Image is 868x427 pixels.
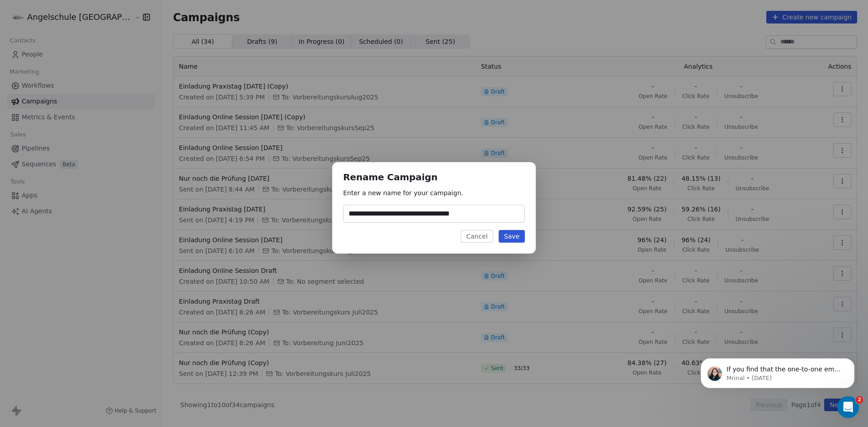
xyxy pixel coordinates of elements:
[461,230,493,243] button: Cancel
[39,26,156,87] span: If you find that the one-to-one email is not being sent successfully, then please close the email...
[856,396,863,404] span: 2
[343,173,525,183] h1: Rename Campaign
[39,35,156,43] p: Message from Mrinal, sent 4d ago
[687,339,868,403] iframe: Intercom notifications message
[837,396,859,418] iframe: Intercom live chat
[499,230,525,243] button: Save
[343,188,525,197] p: Enter a new name for your campaign.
